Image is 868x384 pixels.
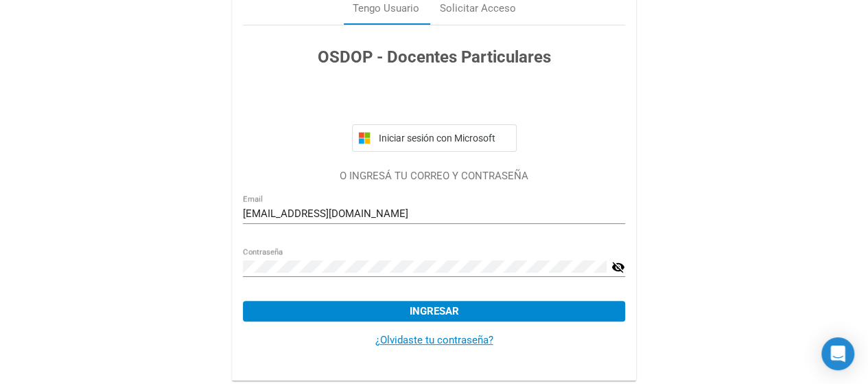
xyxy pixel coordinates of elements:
[243,45,625,69] h3: OSDOP - Docentes Particulares
[353,1,419,16] div: Tengo Usuario
[376,133,511,144] span: Iniciar sesión con Microsoft
[352,124,517,152] button: Iniciar sesión con Microsoft
[375,334,493,346] a: ¿Olvidaste tu contraseña?
[243,301,625,321] button: Ingresar
[243,168,625,184] p: O INGRESÁ TU CORREO Y CONTRASEÑA
[440,1,516,16] div: Solicitar Acceso
[611,259,625,275] mat-icon: visibility_off
[821,337,854,370] div: Open Intercom Messenger
[410,305,459,317] span: Ingresar
[345,84,524,115] iframe: Botón de Acceder con Google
